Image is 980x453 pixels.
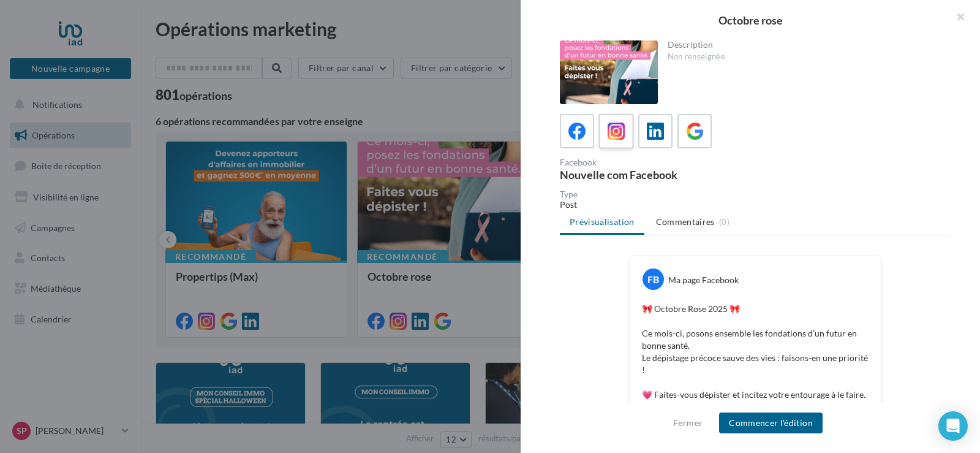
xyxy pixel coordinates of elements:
div: Description [668,40,941,49]
div: Nouvelle com Facebook [560,169,750,180]
div: Post [560,199,951,211]
div: FB [643,268,664,290]
div: Facebook [560,158,750,167]
div: Octobre rose [540,15,960,26]
div: Type [560,190,951,199]
button: Fermer [668,416,707,430]
div: Open Intercom Messenger [938,411,968,441]
button: Commencer l'édition [719,413,823,433]
div: Ma page Facebook [668,274,739,286]
span: (0) [719,217,729,227]
div: Non renseignée [668,51,941,63]
span: Commentaires [656,216,715,228]
p: 🎀 Octobre Rose 2025 🎀 Ce mois-ci, posons ensemble les fondations d’un futur en bonne santé. Le dé... [642,303,869,450]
